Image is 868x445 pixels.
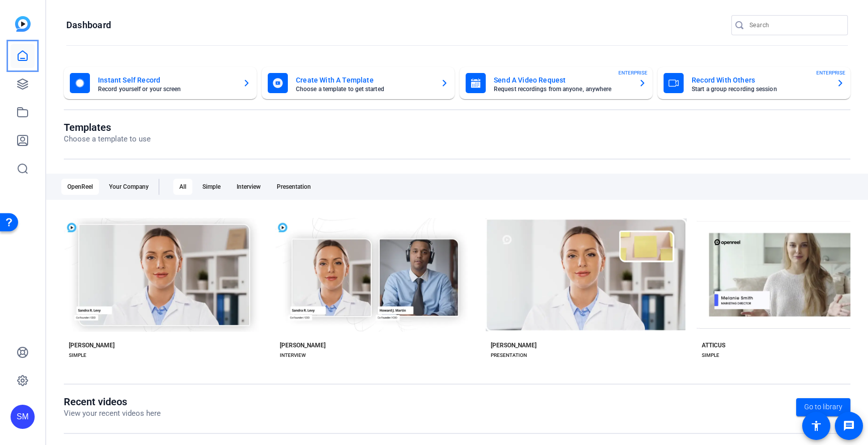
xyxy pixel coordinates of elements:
span: ENTERPRISE [816,69,845,77]
h1: Templates [64,121,151,133]
mat-card-subtitle: Choose a template to get started [296,86,432,92]
div: SIMPLE [69,351,86,359]
input: Search [749,19,840,31]
div: SM [11,405,35,429]
button: Send A Video RequestRequest recordings from anyone, anywhereENTERPRISE [460,67,653,99]
div: Your Company [103,179,155,195]
div: OpenReel [61,179,99,195]
div: PRESENTATION [491,351,527,359]
div: [PERSON_NAME] [491,341,536,349]
h1: Recent videos [64,396,161,408]
p: Choose a template to use [64,133,151,145]
span: Go to library [804,402,842,412]
div: INTERVIEW [280,351,306,359]
div: Presentation [271,179,317,195]
mat-card-title: Instant Self Record [98,74,235,86]
button: Record With OthersStart a group recording sessionENTERPRISE [658,67,850,99]
button: Create With A TemplateChoose a template to get started [262,67,455,99]
div: Simple [196,179,227,195]
img: blue-gradient.svg [15,16,31,32]
mat-card-title: Create With A Template [296,74,432,86]
mat-card-subtitle: Request recordings from anyone, anywhere [494,86,630,92]
a: message [835,412,863,440]
mat-card-subtitle: Start a group recording session [692,86,828,92]
span: ENTERPRISE [618,69,647,77]
div: [PERSON_NAME] [280,341,325,349]
a: accessibility [802,412,830,440]
mat-card-title: Send A Video Request [494,74,630,86]
div: All [173,179,192,195]
mat-icon: accessibility [810,420,822,432]
mat-icon: message [843,420,855,432]
mat-card-subtitle: Record yourself or your screen [98,86,235,92]
a: Openreel [15,16,31,32]
mat-card-title: Record With Others [692,74,828,86]
button: Instant Self RecordRecord yourself or your screen [64,67,257,99]
div: SIMPLE [702,351,719,359]
div: Interview [231,179,267,195]
h1: Dashboard [66,19,111,31]
p: View your recent videos here [64,408,161,419]
div: [PERSON_NAME] [69,341,115,349]
div: ATTICUS [702,341,725,349]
